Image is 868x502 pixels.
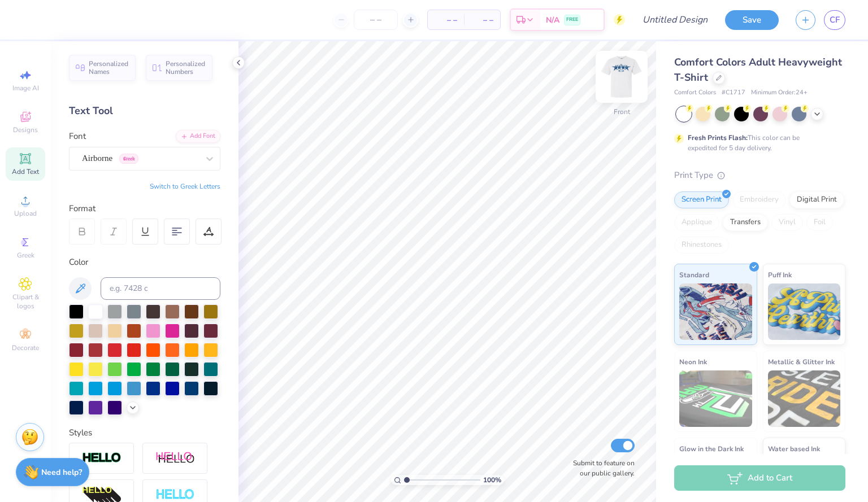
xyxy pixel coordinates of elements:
[674,169,845,182] div: Print Type
[722,88,745,98] span: # C1717
[69,130,86,143] label: Font
[751,88,808,98] span: Minimum Order: 24 +
[89,60,129,76] span: Personalized Names
[674,214,719,231] div: Applique
[483,475,501,485] span: 100 %
[679,356,707,368] span: Neon Ink
[546,14,559,26] span: N/A
[688,133,748,142] strong: Fresh Prints Flash:
[725,10,779,30] button: Save
[176,130,220,143] div: Add Font
[674,55,842,84] span: Comfort Colors Adult Heavyweight T-Shirt
[13,125,38,134] span: Designs
[354,10,398,30] input: – –
[768,283,841,340] img: Puff Ink
[688,133,827,153] div: This color can be expedited for 5 day delivery.
[155,451,195,465] img: Shadow
[732,191,786,208] div: Embroidery
[150,182,220,191] button: Switch to Greek Letters
[679,443,744,455] span: Glow in the Dark Ink
[435,14,457,26] span: – –
[599,54,644,99] img: Front
[17,251,34,260] span: Greek
[723,214,768,231] div: Transfers
[679,370,752,427] img: Neon Ink
[166,60,206,76] span: Personalized Numbers
[12,343,39,352] span: Decorate
[768,356,835,368] span: Metallic & Glitter Ink
[471,14,493,26] span: – –
[101,277,220,300] input: e.g. 7428 c
[768,269,792,281] span: Puff Ink
[679,269,709,281] span: Standard
[12,167,39,176] span: Add Text
[614,107,630,117] div: Front
[14,209,37,218] span: Upload
[674,191,729,208] div: Screen Print
[6,293,45,311] span: Clipart & logos
[82,452,121,465] img: Stroke
[789,191,844,208] div: Digital Print
[566,16,578,24] span: FREE
[69,202,222,215] div: Format
[633,8,717,31] input: Untitled Design
[155,488,195,501] img: Negative Space
[41,467,82,478] strong: Need help?
[679,283,752,340] img: Standard
[768,443,820,455] span: Water based Ink
[830,14,840,27] span: CF
[69,256,220,269] div: Color
[806,214,833,231] div: Foil
[567,458,635,478] label: Submit to feature on our public gallery.
[69,103,220,119] div: Text Tool
[768,370,841,427] img: Metallic & Glitter Ink
[771,214,803,231] div: Vinyl
[12,84,39,93] span: Image AI
[674,88,716,98] span: Comfort Colors
[824,10,845,30] a: CF
[69,426,220,439] div: Styles
[674,237,729,254] div: Rhinestones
